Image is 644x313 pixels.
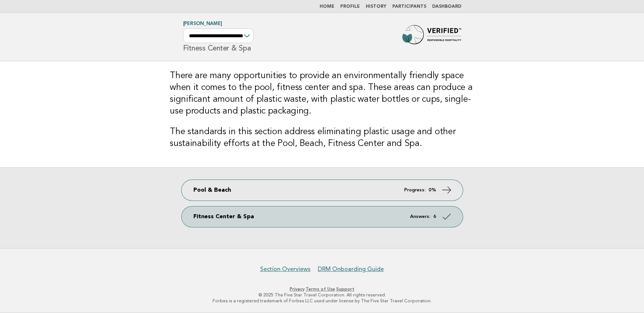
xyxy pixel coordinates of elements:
[182,206,463,227] a: Fitness Center & Spa Answers: 6
[340,4,360,9] a: Profile
[433,214,436,219] strong: 6
[404,188,426,192] em: Progress:
[432,4,461,9] a: Dashboard
[410,214,430,219] em: Answers:
[320,4,334,9] a: Home
[170,70,474,117] h3: There are many opportunities to provide an environmentally friendly space when it comes to the po...
[318,265,384,273] a: DRM Onboarding Guide
[96,286,548,292] p: · ·
[183,21,222,26] a: [PERSON_NAME]
[336,286,354,292] a: Support
[366,4,386,9] a: History
[392,4,426,9] a: Participants
[96,292,548,298] p: © 2025 The Five Star Travel Corporation. All rights reserved.
[306,286,335,292] a: Terms of Use
[182,180,463,201] a: Pool & Beach Progress: 0%
[96,298,548,304] p: Forbes is a registered trademark of Forbes LLC used under license by The Five Star Travel Corpora...
[402,25,461,49] img: Forbes Travel Guide
[290,286,304,292] a: Privacy
[428,188,436,192] strong: 0%
[170,126,474,150] h3: The standards in this section address eliminating plastic usage and other sustainability efforts ...
[183,22,254,52] h1: Fitness Center & Spa
[260,265,310,273] a: Section Overviews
